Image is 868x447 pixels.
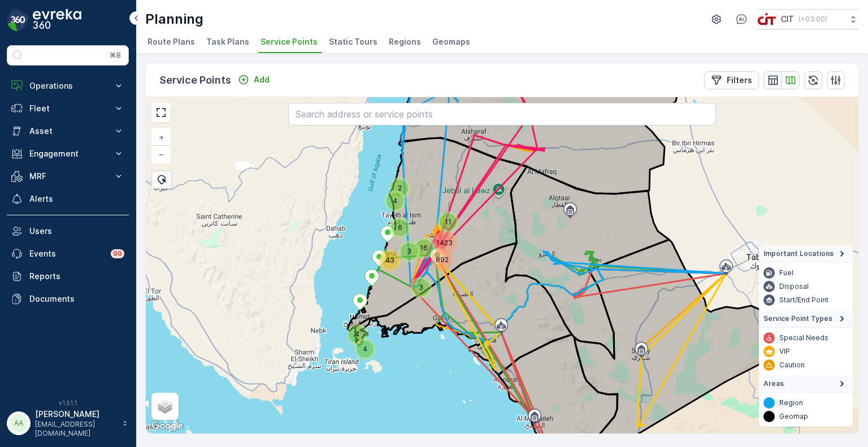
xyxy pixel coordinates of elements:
p: ⌘B [110,51,121,60]
button: Add [233,73,274,86]
p: Special Needs [779,333,828,342]
div: 892 [433,251,440,258]
a: Layers [153,394,177,419]
p: Reports [29,271,124,282]
p: Engagement [29,148,106,159]
span: Task Plans [206,36,249,47]
p: Operations [29,80,106,92]
p: Planning [145,10,203,28]
a: Documents [7,288,129,310]
div: 3 [413,279,429,296]
div: 11 [440,214,446,220]
img: cit-logo_pOk6rL0.png [757,13,776,25]
span: v 1.51.1 [7,400,129,406]
button: Asset [7,120,129,142]
button: Engagement [7,142,129,165]
div: 3 [401,243,418,260]
p: Disposal [779,282,809,291]
div: 4 [357,341,374,358]
span: Route Plans [147,36,195,47]
div: 6 [392,219,409,236]
div: 1423 [435,233,454,253]
p: Add [254,74,270,85]
span: Important Locations [763,249,834,258]
a: Zoom In [153,129,170,146]
a: Users [7,220,129,242]
span: Service Points [261,36,318,47]
p: Fleet [29,103,106,114]
div: 2 [391,180,408,197]
p: [EMAIL_ADDRESS][DOMAIN_NAME] [35,420,116,438]
div: 43 [381,252,388,259]
img: logo_dark-DEwI_e13.png [33,9,81,32]
div: 3 [401,243,407,250]
div: 4 [349,326,355,333]
span: Static Tours [329,36,377,47]
p: Filters [727,75,752,86]
div: 892 [433,251,450,268]
div: 43 [381,252,398,269]
span: Service Point Types [763,314,832,323]
div: 6 [392,219,398,226]
span: + [159,132,164,142]
span: Geomaps [432,36,470,47]
div: 16 [415,240,432,257]
summary: Areas [759,375,853,393]
p: Documents [29,293,124,305]
p: Service Points [159,72,231,88]
a: Reports [7,265,129,288]
p: VIP [779,347,790,356]
div: 16 [415,240,422,246]
p: Caution [779,361,805,370]
div: 4 [387,193,393,199]
div: 3 [413,279,419,286]
div: Bulk Select [151,171,172,189]
div: 1423 [435,233,442,240]
p: 99 [113,249,122,258]
p: MRF [29,171,106,182]
p: Geomap [779,412,808,421]
button: AA[PERSON_NAME][EMAIL_ADDRESS][DOMAIN_NAME] [7,409,129,438]
p: Users [29,225,124,237]
button: Filters [704,71,759,89]
span: Areas [763,379,784,388]
div: 2 [391,180,398,186]
button: Fleet [7,97,129,120]
p: Region [779,398,803,407]
div: 4 [349,326,366,343]
p: Start/End Point [779,296,828,305]
div: AA [10,414,28,432]
a: Alerts [7,188,129,210]
p: Alerts [29,193,124,205]
button: MRF [7,165,129,188]
p: Asset [29,125,106,137]
img: Google [149,419,186,433]
a: Zoom Out [153,146,170,163]
a: Events99 [7,242,129,265]
p: Fuel [779,268,793,277]
input: Search address or service points [288,103,716,125]
button: CIT(+03:00) [757,9,859,29]
summary: Service Point Types [759,310,853,328]
img: logo [7,9,29,32]
div: 4 [357,341,363,348]
p: [PERSON_NAME] [35,409,116,420]
div: 4 [387,193,403,210]
span: Regions [389,36,421,47]
summary: Important Locations [759,245,853,263]
p: Events [29,248,104,259]
p: CIT [781,14,794,25]
div: 11 [440,214,457,231]
a: View Fullscreen [153,104,170,121]
button: Operations [7,75,129,97]
span: − [159,149,164,159]
a: Open this area in Google Maps (opens a new window) [149,419,186,433]
p: ( +03:00 ) [798,15,827,24]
